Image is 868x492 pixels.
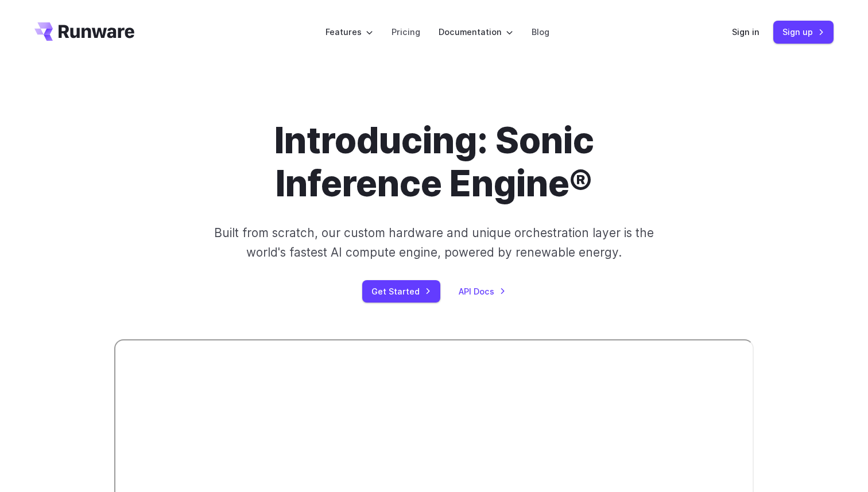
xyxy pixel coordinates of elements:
a: Get Started [362,280,440,303]
label: Documentation [439,25,513,38]
a: Pricing [392,25,420,38]
label: Features [325,25,373,38]
a: Blog [532,25,549,38]
a: Sign up [773,21,834,43]
a: Sign in [732,25,759,38]
p: Built from scratch, our custom hardware and unique orchestration layer is the world's fastest AI ... [210,223,658,262]
h1: Introducing: Sonic Inference Engine® [114,119,754,205]
a: Go to / [34,22,134,41]
a: API Docs [459,285,506,298]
